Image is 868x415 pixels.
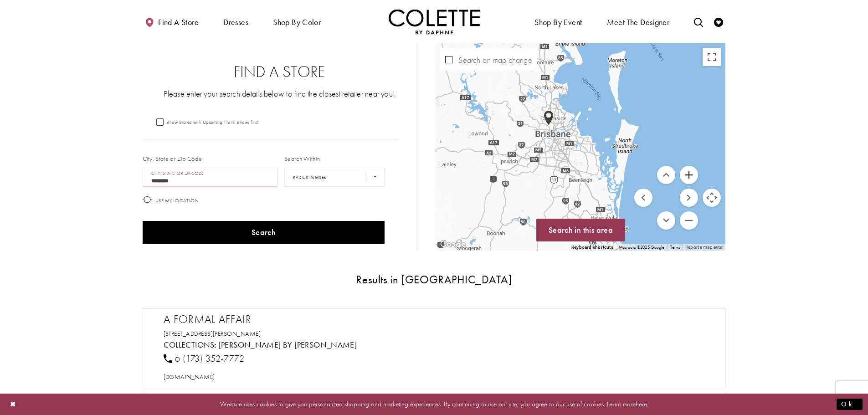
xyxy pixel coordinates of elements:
div: Map with store locations [436,43,725,251]
button: Search in this area [536,219,625,241]
button: Zoom in [680,166,698,184]
button: Close Dialog [5,396,21,412]
span: Shop by color [273,18,321,27]
input: City, State, or ZIP Code [143,168,278,187]
button: Move up [657,166,675,184]
img: Google Image #21 [544,110,554,126]
p: Please enter your search details below to find the closest retailer near you! [161,88,399,99]
a: here [636,400,647,409]
a: Meet the designer [605,9,672,34]
h3: Results in [GEOGRAPHIC_DATA] [143,273,726,286]
select: Radius In Miles [284,168,385,187]
h2: A Formal Affair [164,313,714,326]
img: Colette by Daphne [389,9,480,34]
span: Find a store [158,18,199,27]
span: Dresses [221,9,251,34]
button: Move down [657,211,675,230]
a: Opens in new tab [164,373,215,381]
p: Website uses cookies to give you personalized shopping and marketing experiences. By continuing t... [66,398,802,410]
span: 6 (173) 352-7772 [175,353,245,364]
span: Collections: [164,339,217,350]
span: Dresses [223,18,248,27]
a: Visit Home Page [389,9,480,34]
button: Toggle fullscreen view [703,48,721,66]
button: Map camera controls [703,189,721,207]
label: Search Within [284,154,320,163]
a: Opens in new tab [164,329,261,338]
h2: Find a Store [161,63,399,81]
img: Google Image #69 [438,239,468,251]
button: Search [143,221,385,244]
a: Find a store [143,9,201,34]
button: Move right [680,189,698,207]
a: Terms [670,244,680,250]
button: Move left [634,189,652,207]
span: Shop by color [271,9,323,34]
span: [DOMAIN_NAME] [164,373,215,381]
a: Open this area in Google Maps (opens a new window) [438,239,468,251]
a: Toggle search [692,9,705,34]
span: Search in this area [549,225,613,235]
button: Keyboard shortcuts [571,244,613,251]
a: 6 (173) 352-7772 [164,353,245,364]
a: Visit Colette by Daphne page - Opens in new tab [219,339,357,350]
button: Zoom out [680,211,698,230]
span: Shop By Event [534,18,582,27]
span: Shop By Event [532,9,584,34]
span: Map data ©2025 Google [619,244,665,250]
a: Check Wishlist [712,9,725,34]
label: City, State or Zip Code [143,154,202,163]
span: Meet the designer [607,18,670,27]
a: Report a map error [685,245,723,250]
button: Submit Dialog [837,399,863,410]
